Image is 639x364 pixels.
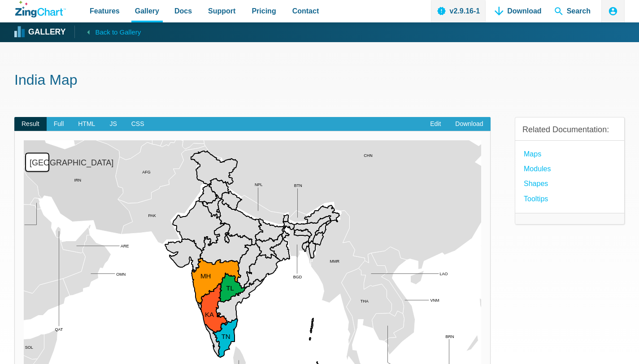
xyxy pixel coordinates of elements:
[90,5,120,17] span: Features
[524,148,541,160] a: Maps
[14,117,47,131] span: Result
[524,193,548,205] a: Tooltips
[174,5,192,17] span: Docs
[14,71,625,91] h1: India Map
[292,5,319,17] span: Contact
[15,1,66,17] a: ZingChart Logo. Click to return to the homepage
[71,117,102,131] span: HTML
[15,26,65,39] a: Gallery
[448,117,490,131] a: Download
[522,125,617,135] h3: Related Documentation:
[102,117,124,131] span: JS
[524,163,551,175] a: modules
[28,28,65,36] strong: Gallery
[124,117,152,131] span: CSS
[47,117,71,131] span: Full
[95,26,141,38] span: Back to Gallery
[423,117,448,131] a: Edit
[208,5,235,17] span: Support
[524,178,548,190] a: Shapes
[135,5,159,17] span: Gallery
[252,5,276,17] span: Pricing
[74,26,141,38] a: Back to Gallery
